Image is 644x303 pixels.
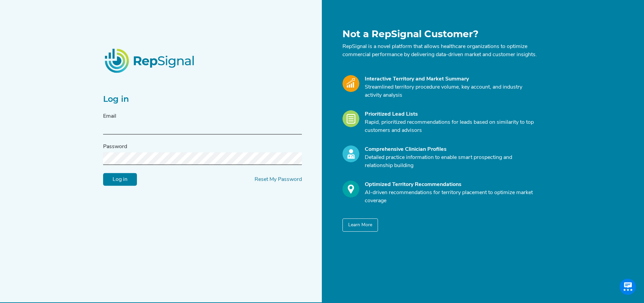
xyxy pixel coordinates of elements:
button: Learn More [342,218,378,232]
input: Log in [103,173,137,186]
img: Market_Icon.a700a4ad.svg [342,75,359,92]
p: Rapid, prioritized recommendations for leads based on similarity to top customers and advisors [365,118,537,135]
label: Email [103,112,116,120]
p: Streamlined territory procedure volume, key account, and industry activity analysis [365,83,537,99]
img: RepSignalLogo.20539ed3.png [96,40,204,81]
h2: Log in [103,94,302,104]
a: Reset My Password [255,177,302,182]
div: Optimized Territory Recommendations [365,181,537,189]
p: AI-driven recommendations for territory placement to optimize market coverage [365,189,537,205]
label: Password [103,143,127,151]
p: RepSignal is a novel platform that allows healthcare organizations to optimize commercial perform... [342,43,537,59]
div: Comprehensive Clinician Profiles [365,145,537,154]
img: Profile_Icon.739e2aba.svg [342,145,359,162]
div: Prioritized Lead Lists [365,110,537,118]
img: Optimize_Icon.261f85db.svg [342,181,359,197]
img: Leads_Icon.28e8c528.svg [342,110,359,127]
div: Interactive Territory and Market Summary [365,75,537,83]
p: Detailed practice information to enable smart prospecting and relationship building [365,154,537,170]
h1: Not a RepSignal Customer? [342,28,537,40]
